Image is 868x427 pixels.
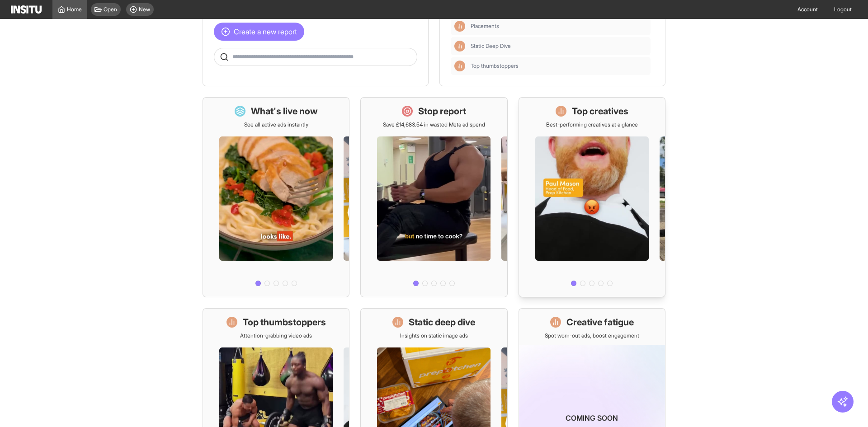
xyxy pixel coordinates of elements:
h1: Top creatives [572,105,628,117]
span: Home [67,6,82,13]
span: Top thumbstoppers [471,62,519,70]
img: Logo [11,5,42,14]
span: New [139,6,150,13]
div: Insights [454,21,465,32]
p: See all active ads instantly [244,121,308,128]
a: Top creativesBest-performing creatives at a glance [519,97,665,297]
p: Attention-grabbing video ads [240,332,312,339]
div: Insights [454,41,465,52]
span: Create a new report [234,26,297,37]
h1: Stop report [418,105,466,117]
div: Insights [454,61,465,71]
span: Static Deep Dive [471,42,647,50]
span: Placements [471,23,499,30]
span: Placements [471,23,647,30]
button: Create a new report [214,23,304,41]
p: Insights on static image ads [400,332,468,339]
h1: What's live now [251,105,318,117]
p: Save £14,683.54 in wasted Meta ad spend [383,121,485,128]
h1: Static deep dive [409,316,475,328]
span: Top thumbstoppers [471,62,647,70]
h1: Top thumbstoppers [243,316,326,328]
a: Stop reportSave £14,683.54 in wasted Meta ad spend [360,97,507,297]
p: Best-performing creatives at a glance [546,121,638,128]
span: Static Deep Dive [471,42,511,50]
a: What's live nowSee all active ads instantly [203,97,349,297]
span: Open [104,6,117,13]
